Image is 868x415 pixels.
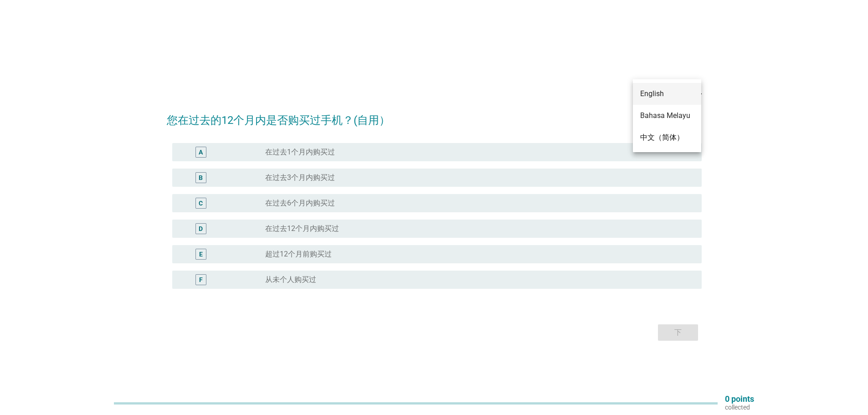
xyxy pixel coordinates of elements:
label: 在过去3个月内购买过 [265,173,335,182]
div: A [199,147,203,157]
label: 超过12个月前购买过 [265,250,332,259]
div: Bahasa Melayu [640,110,694,121]
i: arrow_drop_down [691,81,702,92]
div: E [199,249,203,259]
h2: 您在过去的12个月内是否购买过手机？(自用） [167,103,702,128]
label: 从未个人购买过 [265,275,316,284]
div: 中文（简体） [640,132,694,143]
label: 在过去12个月内购买过 [265,224,339,233]
div: D [199,224,203,233]
div: English [640,88,694,99]
div: F [199,275,203,284]
div: B [199,173,203,182]
div: C [199,198,203,208]
p: collected [725,403,754,411]
p: 0 points [725,395,754,403]
label: 在过去6个月内购买过 [265,199,335,208]
label: 在过去1个月内购买过 [265,148,335,157]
